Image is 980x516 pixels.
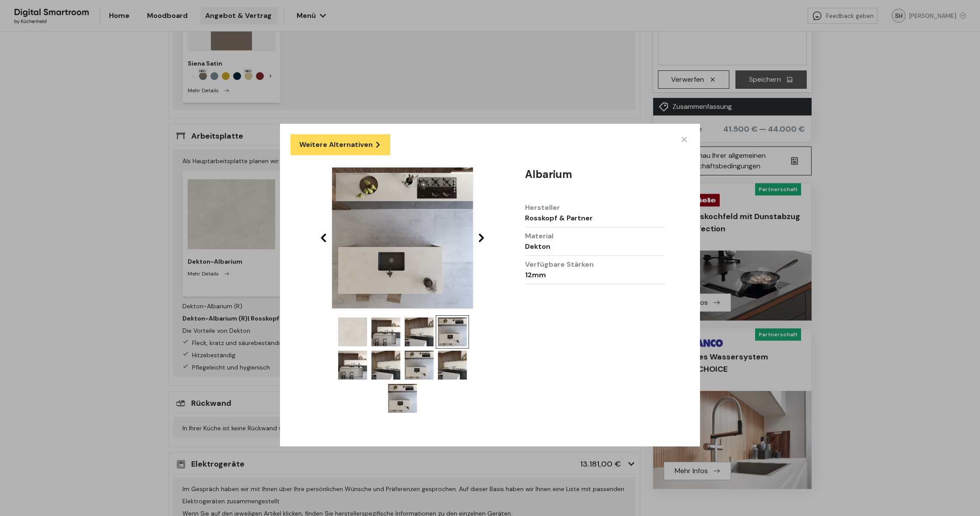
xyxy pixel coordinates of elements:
[371,317,400,346] img: Albarium-1
[525,231,665,241] span: Material
[299,139,373,150] div: Weitere Alternativen
[525,259,665,270] span: Verfügbare Stärken
[438,351,467,380] img: Albarium-7
[338,351,367,380] img: Albarium-4
[371,351,400,380] img: Albarium-5
[388,384,417,413] img: Albarium-8
[405,317,434,346] img: Albarium-2
[290,134,390,155] a: Weitere Alternativen
[405,351,434,380] img: Albarium-6
[525,167,572,181] span: Albarium
[525,270,665,280] span: 12mm
[525,213,665,223] span: Rosskopf & Partner
[332,167,473,309] img: Albarium
[525,241,665,252] span: Dekton
[338,317,367,346] img: Albarium-0
[438,317,467,346] img: Albarium-3
[525,202,665,213] span: Hersteller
